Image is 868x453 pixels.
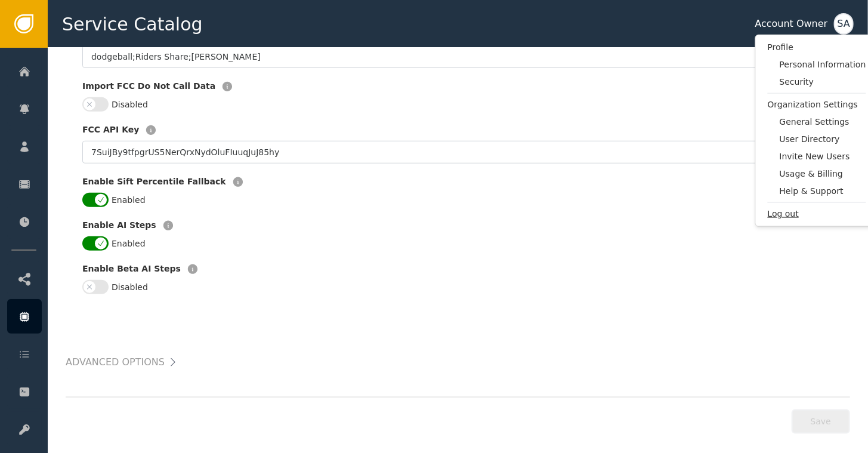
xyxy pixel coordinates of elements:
label: Disabled [112,281,148,294]
span: Personal Information [780,58,866,71]
span: Log out [768,208,866,220]
label: Enabled [112,238,146,250]
label: FCC API Key [82,124,139,136]
label: Enable AI Steps [82,219,156,232]
span: Help & Support [780,185,866,198]
label: Enable Sift Percentile Fallback [82,175,226,188]
label: Disabled [112,98,148,111]
h2: Advanced Options [66,354,165,371]
label: Import FCC Do Not Call Data [82,80,215,93]
span: Security [780,76,866,88]
span: Invite New Users [780,150,866,163]
span: Service Catalog [62,11,203,38]
span: Organization Settings [768,98,866,111]
span: Profile [768,41,866,54]
div: Account Owner [755,17,828,31]
span: Usage & Billing [780,168,866,180]
label: Enabled [112,194,146,207]
span: User Directory [780,133,866,146]
span: General Settings [780,116,866,128]
label: Enable Beta AI Steps [82,263,181,275]
button: SA [834,13,854,35]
